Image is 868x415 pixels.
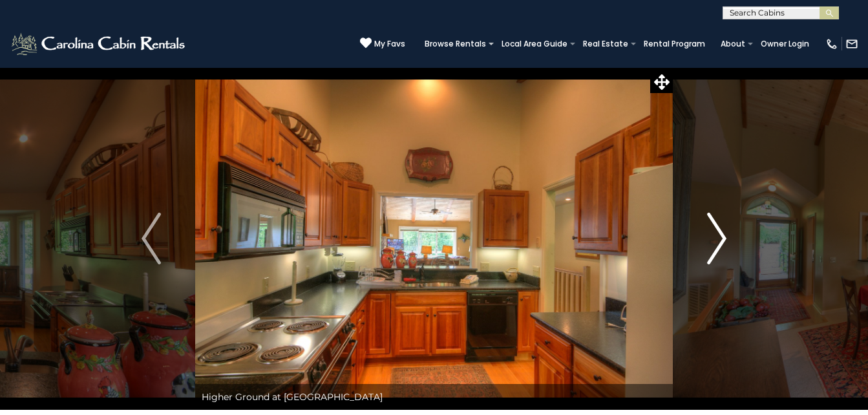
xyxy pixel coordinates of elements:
a: About [714,35,752,53]
img: mail-regular-white.png [845,37,858,50]
img: White-1-2.png [10,31,189,57]
div: Higher Ground at [GEOGRAPHIC_DATA] [195,384,673,410]
a: Owner Login [754,35,816,53]
span: My Favs [374,38,405,50]
button: Next [673,67,761,410]
img: arrow [707,213,726,264]
a: Browse Rentals [418,35,492,53]
a: My Favs [360,37,405,50]
img: phone-regular-white.png [825,37,838,50]
button: Previous [107,67,195,410]
img: arrow [142,213,161,264]
a: Rental Program [637,35,712,53]
a: Real Estate [577,35,635,53]
a: Local Area Guide [495,35,574,53]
